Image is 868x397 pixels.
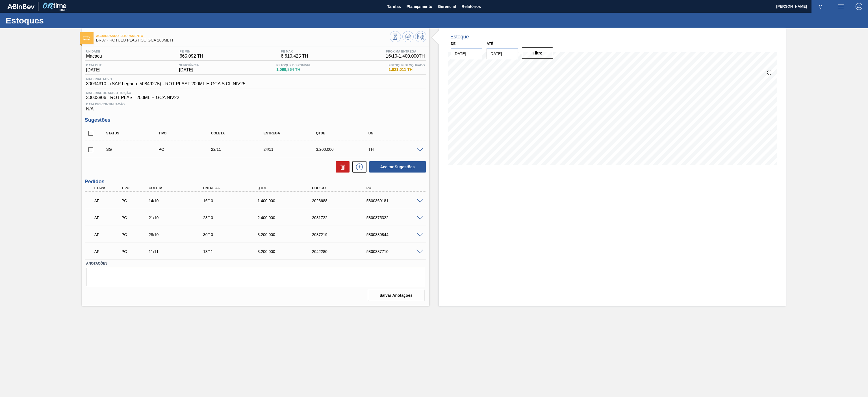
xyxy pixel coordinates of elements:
div: 5800369181 [365,198,428,203]
button: Filtro [522,47,553,59]
span: [DATE] [179,67,199,73]
div: Qtde [256,186,319,190]
span: PE MAX [281,50,308,53]
div: Nova sugestão [350,161,366,173]
div: 14/10/2025 [147,198,210,203]
span: Unidade [86,50,102,53]
h1: Estoques [6,17,106,24]
div: 23/10/2025 [202,215,264,220]
input: dd/mm/yyyy [451,48,482,59]
label: Anotações [86,259,425,268]
span: Macacu [86,54,102,59]
span: Planejamento [407,3,432,10]
div: Pedido de Compra [157,147,218,152]
span: Data Descontinuação [86,102,425,106]
div: 3.200,000 [256,232,319,237]
span: Gerencial [438,3,456,10]
div: 5800387710 [365,249,428,254]
div: 2.400,000 [256,215,319,220]
div: Aceitar Sugestões [366,161,426,173]
div: Aguardando Faturamento [93,228,123,241]
span: Tarefas [387,3,401,10]
div: Entrega [202,186,264,190]
div: Estoque [450,34,469,40]
div: Código [311,186,373,190]
span: Aguardando Faturamento [96,34,390,38]
p: AF [94,198,121,203]
div: Coleta [147,186,210,190]
div: 3.200,000 [256,249,319,254]
div: Pedido de Compra [120,215,150,220]
div: TH [367,147,428,152]
span: Data out [86,64,102,67]
div: Entrega [262,131,323,135]
div: Status [105,131,165,135]
div: Tipo [120,186,150,190]
div: 16/10/2025 [202,198,264,203]
span: 30034310 - (SAP Legado: 50849275) - ROT PLAST 200ML H GCA S CL NIV25 [86,81,246,86]
img: userActions [837,3,844,10]
div: Etapa [93,186,123,190]
div: 2037219 [311,232,373,237]
div: 13/11/2025 [202,249,264,254]
p: AF [94,249,121,254]
span: Estoque Bloqueado [389,64,425,67]
div: 2042280 [311,249,373,254]
div: 5800380844 [365,232,428,237]
div: 3.200,000 [314,147,375,152]
h3: Pedidos [85,179,426,185]
span: 30003806 - ROT PLAST 200ML H GCA NIV22 [86,95,425,100]
div: Sugestão Criada [105,147,165,152]
span: Próxima Entrega [386,50,425,53]
div: 24/11/2025 [262,147,323,152]
button: Atualizar Gráfico [402,31,414,42]
div: 5800375322 [365,215,428,220]
div: Coleta [210,131,270,135]
input: dd/mm/yyyy [487,48,518,59]
span: Material ativo [86,77,246,81]
div: PO [365,186,428,190]
img: Logout [856,3,862,10]
span: [DATE] [86,67,102,73]
div: 30/10/2025 [202,232,264,237]
div: Pedido de Compra [120,249,150,254]
div: 2031722 [311,215,373,220]
div: 1.400,000 [256,198,319,203]
div: Aguardando Faturamento [93,195,123,207]
div: Qtde [314,131,375,135]
div: 22/11/2025 [210,147,270,152]
span: 16/10 - 1.400,000 TH [386,54,425,59]
div: Pedido de Compra [120,232,150,237]
button: Programar Estoque [415,31,426,42]
span: 665,092 TH [180,54,203,59]
div: Excluir Sugestões [333,161,350,173]
span: PE MIN [180,50,203,53]
div: Pedido de Compra [120,198,150,203]
p: AF [94,215,121,220]
span: BR07 - RÓTULO PLÁSTICO GCA 200ML H [96,38,390,42]
div: 11/11/2025 [147,249,210,254]
label: De [451,42,456,46]
img: Ícone [83,36,90,40]
span: 1.099,864 TH [276,67,311,72]
div: Aguardando Faturamento [93,245,123,258]
p: AF [94,232,121,237]
span: Estoque Disponível [276,64,311,67]
button: Aceitar Sugestões [369,161,426,173]
button: Notificações [811,3,830,10]
img: TNhmsLtSVTkK8tSr43FrP2fwEKptu5GPRR3wAAAABJRU5ErkJggg== [7,4,34,9]
span: 1.821,011 TH [389,67,425,72]
h3: Sugestões [85,117,426,123]
div: 21/10/2025 [147,215,210,220]
div: UN [367,131,428,135]
div: Aguardando Faturamento [93,211,123,224]
label: Até [487,42,493,46]
span: Material de Substituição [86,91,425,95]
span: Suficiência [179,64,199,67]
div: N/A [85,100,426,112]
button: Salvar Anotações [368,290,424,301]
div: Tipo [157,131,218,135]
div: 28/10/2025 [147,232,210,237]
span: 6.610,425 TH [281,54,308,59]
div: 2023688 [311,198,373,203]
